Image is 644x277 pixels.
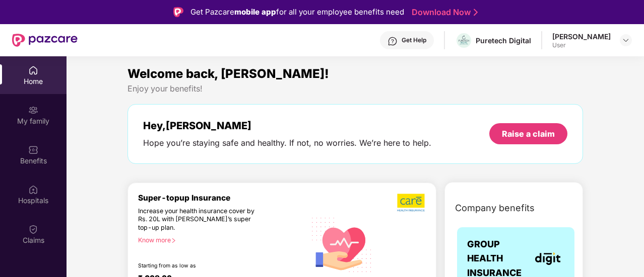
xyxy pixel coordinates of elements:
[143,138,431,148] div: Hope you’re staying safe and healthy. If not, no worries. We’re here to help.
[402,36,426,44] div: Get Help
[138,262,263,269] div: Starting from as low as
[552,41,611,49] div: User
[28,224,38,234] img: svg+xml;base64,PHN2ZyBpZD0iQ2xhaW0iIHhtbG5zPSJodHRwOi8vd3d3LnczLm9yZy8yMDAwL3N2ZyIgd2lkdGg9IjIwIi...
[138,207,263,232] div: Increase your health insurance cover by Rs. 20L with [PERSON_NAME]’s super top-up plan.
[143,120,431,132] div: Hey, [PERSON_NAME]
[127,83,583,94] div: Enjoy your benefits!
[138,193,306,203] div: Super-topup Insurance
[28,105,38,115] img: svg+xml;base64,PHN2ZyB3aWR0aD0iMjAiIGhlaWdodD0iMjAiIHZpZXdCb3g9IjAgMCAyMCAyMCIgZmlsbD0ibm9uZSIgeG...
[127,66,329,81] span: Welcome back, [PERSON_NAME]!
[397,193,426,212] img: b5dec4f62d2307b9de63beb79f102df3.png
[476,36,531,45] div: Puretech Digital
[455,201,535,215] span: Company benefits
[138,236,300,243] div: Know more
[28,65,38,75] img: svg+xml;base64,PHN2ZyBpZD0iSG9tZSIgeG1sbnM9Imh0dHA6Ly93d3cudzMub3JnLzIwMDAvc3ZnIiB3aWR0aD0iMjAiIG...
[388,36,398,46] img: svg+xml;base64,PHN2ZyBpZD0iSGVscC0zMngzMiIgeG1sbnM9Imh0dHA6Ly93d3cudzMub3JnLzIwMDAvc3ZnIiB3aWR0aD...
[622,36,630,44] img: svg+xml;base64,PHN2ZyBpZD0iRHJvcGRvd24tMzJ4MzIiIHhtbG5zPSJodHRwOi8vd3d3LnczLm9yZy8yMDAwL3N2ZyIgd2...
[552,32,611,41] div: [PERSON_NAME]
[474,7,478,18] img: Stroke
[234,7,276,17] strong: mobile app
[535,252,560,265] img: insurerLogo
[28,184,38,195] img: svg+xml;base64,PHN2ZyBpZD0iSG9zcGl0YWxzIiB4bWxucz0iaHR0cDovL3d3dy53My5vcmcvMjAwMC9zdmciIHdpZHRoPS...
[28,145,38,155] img: svg+xml;base64,PHN2ZyBpZD0iQmVuZWZpdHMiIHhtbG5zPSJodHRwOi8vd3d3LnczLm9yZy8yMDAwL3N2ZyIgd2lkdGg9Ij...
[190,6,404,18] div: Get Pazcare for all your employee benefits need
[412,7,475,18] a: Download Now
[173,7,183,17] img: Logo
[457,33,471,48] img: Puretech%20Logo%20Dark%20-Vertical.png
[171,238,176,243] span: right
[502,128,555,139] div: Raise a claim
[12,34,78,47] img: New Pazcare Logo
